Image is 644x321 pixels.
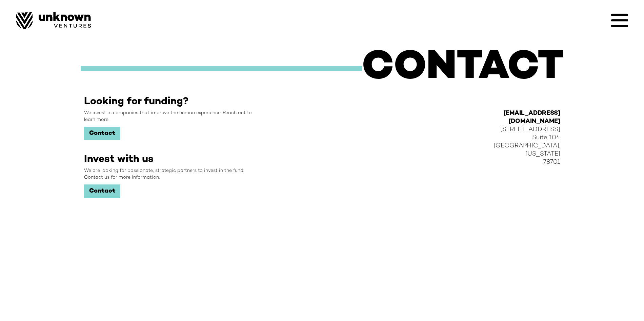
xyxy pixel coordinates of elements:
[84,127,120,140] a: Contact
[84,154,154,166] h2: Invest with us
[362,48,564,89] h1: CONTACT
[503,110,560,125] a: [EMAIL_ADDRESS][DOMAIN_NAME]
[16,12,91,29] img: Image of Unknown Ventures Logo.
[84,110,258,123] div: We invest in companies that improve the human experience. Reach out to learn more.
[84,167,258,181] div: We are looking for passionate, strategic partners to invest in the fund. Contact us for more info...
[84,184,120,198] a: Contact
[84,96,188,108] h2: Looking for funding?
[490,109,560,166] div: [STREET_ADDRESS] Suite 104 [GEOGRAPHIC_DATA], [US_STATE] 78701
